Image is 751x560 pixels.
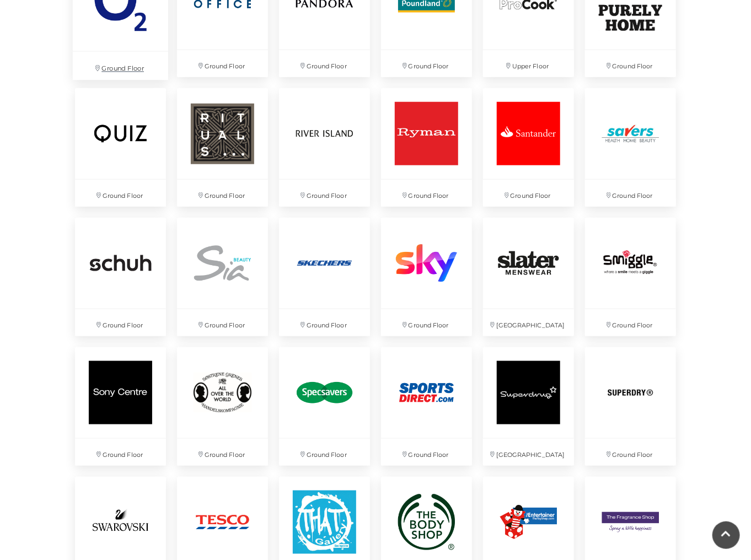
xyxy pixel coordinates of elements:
[69,212,171,342] a: Ground Floor
[279,309,370,336] p: Ground Floor
[171,342,273,471] a: Ground Floor
[483,439,574,466] p: [GEOGRAPHIC_DATA]
[381,439,472,466] p: Ground Floor
[171,212,273,342] a: Ground Floor
[580,83,682,212] a: Ground Floor
[75,439,166,466] p: Ground Floor
[483,180,574,207] p: Ground Floor
[273,342,375,471] a: Ground Floor
[381,309,472,336] p: Ground Floor
[585,439,676,466] p: Ground Floor
[75,309,166,336] p: Ground Floor
[177,309,268,336] p: Ground Floor
[580,342,682,471] a: Ground Floor
[483,50,574,77] p: Upper Floor
[580,212,682,342] a: Ground Floor
[177,439,268,466] p: Ground Floor
[69,342,171,471] a: Ground Floor
[279,50,370,77] p: Ground Floor
[273,212,375,342] a: Ground Floor
[381,180,472,207] p: Ground Floor
[73,52,168,80] p: Ground Floor
[279,439,370,466] p: Ground Floor
[478,83,580,212] a: Ground Floor
[177,50,268,77] p: Ground Floor
[177,180,268,207] p: Ground Floor
[375,212,478,342] a: Ground Floor
[69,83,171,212] a: Ground Floor
[75,180,166,207] p: Ground Floor
[375,83,478,212] a: Ground Floor
[375,342,478,471] a: Ground Floor
[171,83,273,212] a: Ground Floor
[585,309,676,336] p: Ground Floor
[279,180,370,207] p: Ground Floor
[483,309,574,336] p: [GEOGRAPHIC_DATA]
[585,180,676,207] p: Ground Floor
[585,50,676,77] p: Ground Floor
[381,50,472,77] p: Ground Floor
[478,342,580,471] a: [GEOGRAPHIC_DATA]
[478,212,580,342] a: [GEOGRAPHIC_DATA]
[273,83,375,212] a: Ground Floor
